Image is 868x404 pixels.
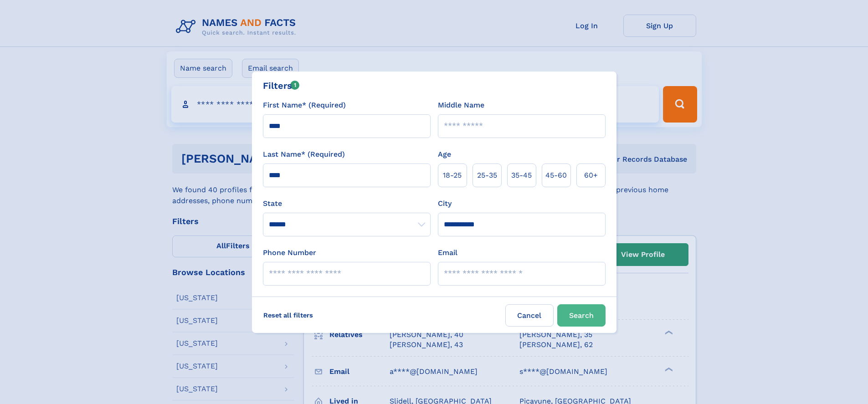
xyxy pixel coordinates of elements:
span: 60+ [584,170,598,181]
button: Search [557,304,606,327]
label: Reset all filters [257,304,319,326]
span: 18‑25 [443,170,462,181]
label: City [438,198,452,209]
label: Phone Number [263,247,316,258]
span: 45‑60 [545,170,567,181]
span: 35‑45 [511,170,532,181]
label: State [263,198,431,209]
label: Age [438,149,451,160]
label: Email [438,247,457,258]
label: First Name* (Required) [263,100,346,111]
label: Cancel [505,304,554,327]
div: Filters [263,79,300,92]
label: Middle Name [438,100,484,111]
span: 25‑35 [477,170,497,181]
label: Last Name* (Required) [263,149,345,160]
